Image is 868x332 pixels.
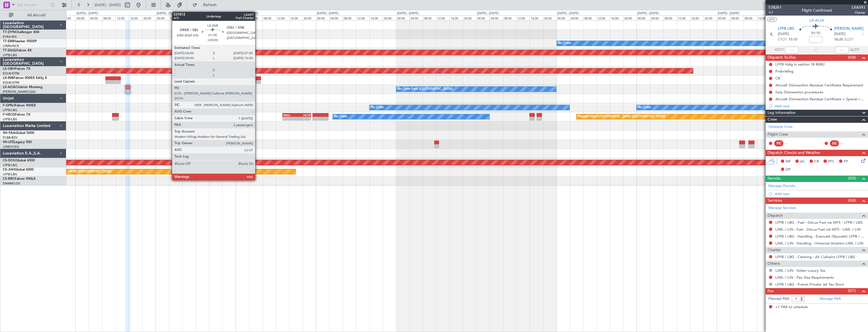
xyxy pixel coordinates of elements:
span: LX-AOA [3,86,16,89]
a: CS-DOUGlobal 6500 [3,159,35,162]
span: LXA59J [852,4,865,10]
span: Dispatch Checks and Weather [768,150,820,156]
a: LFMD/CEQ [3,145,19,149]
a: LFPB/LBG [3,172,17,176]
div: 12:00 [356,15,369,20]
div: 00:00 [717,15,730,20]
div: Aircraft Disinsection Residual Certificate Requirement [775,83,863,88]
div: No Crew [558,39,571,48]
span: 16:20 [834,37,843,43]
span: Crew [768,116,777,123]
div: 08:00 [583,15,596,20]
div: 12:00 [516,15,530,20]
span: (0/6) [848,198,856,203]
div: 20:00 [463,15,476,20]
button: All Aircraft [6,11,60,20]
a: LX-INBFalcon 900EX EASy II [3,76,47,80]
a: [PERSON_NAME]/QSA [3,90,36,94]
a: LIML / LIN - Handling - Universal Aviation LIML / LIN [775,241,863,246]
a: Schedule Crew [768,124,793,130]
div: Planned Maint [GEOGRAPHIC_DATA] ([GEOGRAPHIC_DATA]) [24,168,111,176]
span: (0/1) [848,288,856,294]
div: [DATE] - [DATE] [637,11,659,16]
div: Planned Maint [GEOGRAPHIC_DATA] ([GEOGRAPHIC_DATA]) [578,113,665,121]
div: 04:00 [730,15,744,20]
span: CS-JHH [3,168,15,171]
span: F-HECD [3,113,15,116]
div: 12:00 [116,15,129,20]
span: [DATE] [778,31,789,37]
span: [DATE] - [DATE] [95,3,121,8]
div: 00:00 [156,15,169,20]
div: 12:00 [677,15,690,20]
div: - [297,117,310,120]
div: 20:00 [383,15,396,20]
a: CS-RRCFalcon 900LX [3,177,36,181]
span: 9H-YAA [3,131,15,135]
input: Trip Number [17,1,49,9]
a: LFPB/LBG [3,108,17,112]
div: No Crew [334,113,347,121]
span: All Aircraft [14,13,59,17]
span: 538261 [768,4,782,10]
button: UTC [767,17,777,22]
a: CS-JHHGlobal 6000 [3,168,34,171]
a: T7-EMIHawker 900XP [3,40,37,43]
span: T7-EAGL [3,49,16,52]
span: 15:10 [788,37,797,43]
div: - - [840,141,853,146]
div: 08:00 [183,15,196,20]
div: [DATE] - [DATE] [237,11,258,16]
a: F-GPNJFalcon 900EX [3,104,36,107]
a: LFPB/LBG [3,53,17,57]
div: 08:00 [503,15,516,20]
a: T7-DYNChallenger 604 [3,31,39,34]
span: Services [768,198,782,204]
a: LFPB/LBG [3,163,17,167]
span: Permits [768,176,781,182]
span: ELDT [844,37,853,43]
a: LFPB / LBG - French Private Jet Tax Short [775,282,844,287]
span: (0/6) [848,54,856,60]
span: ALDT [850,47,859,53]
div: 16:00 [530,15,543,20]
span: Flight Crew [768,131,788,138]
span: LFPB LBG [778,26,794,32]
span: FP [844,159,848,164]
span: Refresh [198,3,222,7]
div: 16:00 [610,15,623,20]
span: Charter [768,247,781,253]
span: DP [786,167,791,173]
a: LIML / LIN - Italian Luxury Tax [775,268,825,273]
a: T7-EAGLFalcon 8X [3,49,32,52]
div: 20:00 [303,15,316,20]
div: 00:00 [76,15,89,20]
a: Manage Services [768,205,796,211]
div: 16:00 [690,15,704,20]
a: FCBB/BZV [3,136,18,140]
a: LFPB / LBG - Fuel - DeLux Fuel via WFS - LFPB / LBG [775,220,863,225]
a: LFPB/LBG [3,117,17,121]
div: [DATE] - [DATE] [317,11,338,16]
div: [DATE] - [DATE] [477,11,499,16]
div: [DATE] - [DATE] [718,11,739,16]
div: 20:00 [623,15,637,20]
span: CR [814,159,819,164]
div: 16:00 [129,15,142,20]
div: 04:00 [169,15,183,20]
div: 00:00 [316,15,329,20]
span: CS-DOU [3,159,16,162]
span: Leg Information [768,110,796,116]
div: 08:00 [664,15,677,20]
div: 16:00 [450,15,463,20]
a: LFMN/NCE [3,44,19,48]
span: [DATE] [834,31,845,37]
span: LX-AOA [810,18,824,23]
a: LFPB / LBG - Handling - ExecuJet (Skyvalet) LFPB / LBG [775,234,865,239]
div: 16:00 [289,15,303,20]
div: SIC [830,140,839,146]
div: Prebriefing [775,69,793,74]
div: 12:00 [276,15,289,20]
div: 20:00 [704,15,717,20]
span: Pax [768,288,774,294]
